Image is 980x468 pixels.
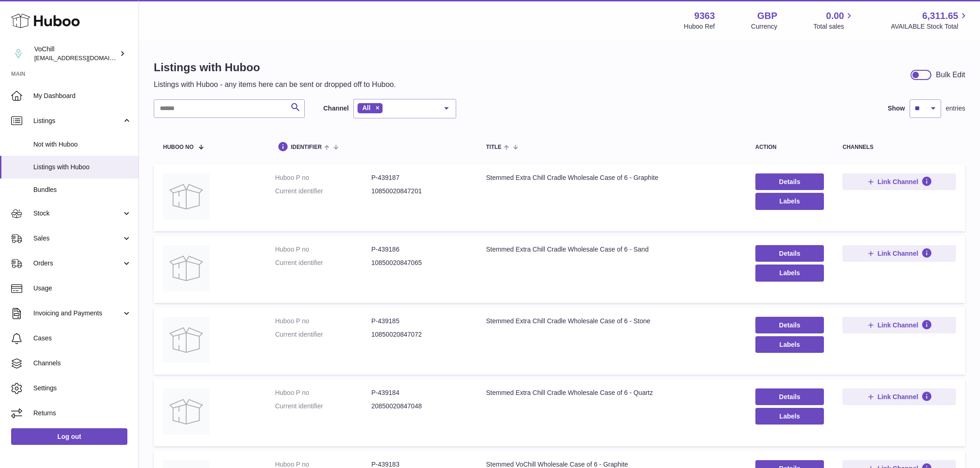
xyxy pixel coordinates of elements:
[371,388,468,397] dd: P-439184
[755,317,824,333] a: Details
[842,173,956,190] button: Link Channel
[486,173,737,182] div: Stemmed Extra Chill Cradle Wholesale Case of 6 - Graphite
[163,144,194,150] span: Huboo no
[946,104,965,113] span: entries
[371,317,468,326] dd: P-439185
[275,187,371,196] dt: Current identifier
[813,10,854,31] a: 0.00 Total sales
[813,22,854,31] span: Total sales
[684,22,715,31] div: Huboo Ref
[888,104,905,113] label: Show
[371,402,468,411] dd: 20850020847048
[34,54,136,62] span: [EMAIL_ADDRESS][DOMAIN_NAME]
[33,140,132,149] span: Not with Huboo
[33,163,132,172] span: Listings with Huboo
[878,178,918,186] span: Link Channel
[842,144,956,150] div: channels
[154,80,396,90] p: Listings with Huboo - any items here can be sent or dropped off to Huboo.
[371,187,468,196] dd: 10850020847201
[755,336,824,353] button: Labels
[275,402,371,411] dt: Current identifier
[755,245,824,262] a: Details
[33,309,122,318] span: Invoicing and Payments
[33,359,132,368] span: Channels
[694,10,715,22] strong: 9363
[371,173,468,182] dd: P-439187
[486,388,737,397] div: Stemmed Extra Chill Cradle Wholesale Case of 6 - Quartz
[33,209,122,218] span: Stock
[486,245,737,254] div: Stemmed Extra Chill Cradle Wholesale Case of 6 - Sand
[33,384,132,393] span: Settings
[33,284,132,293] span: Usage
[33,409,132,418] span: Returns
[33,234,122,243] span: Sales
[936,70,965,80] div: Bulk Edit
[275,317,371,326] dt: Huboo P no
[163,173,209,220] img: Stemmed Extra Chill Cradle Wholesale Case of 6 - Graphite
[11,428,127,445] a: Log out
[11,47,25,61] img: internalAdmin-9363@internal.huboo.com
[275,245,371,254] dt: Huboo P no
[33,92,132,100] span: My Dashboard
[755,144,824,150] div: action
[33,117,122,125] span: Listings
[878,321,918,329] span: Link Channel
[755,173,824,190] a: Details
[275,388,371,397] dt: Huboo P no
[755,265,824,281] button: Labels
[362,104,371,111] span: All
[371,259,468,267] dd: 10850020847065
[922,10,958,22] span: 6,311.65
[275,173,371,182] dt: Huboo P no
[275,330,371,339] dt: Current identifier
[486,144,502,150] span: title
[755,193,824,209] button: Labels
[291,144,322,150] span: identifier
[826,10,844,22] span: 0.00
[751,22,778,31] div: Currency
[163,317,209,363] img: Stemmed Extra Chill Cradle Wholesale Case of 6 - Stone
[34,45,118,62] div: VoChill
[878,393,918,401] span: Link Channel
[842,317,956,333] button: Link Channel
[371,330,468,339] dd: 10850020847072
[275,259,371,267] dt: Current identifier
[755,388,824,405] a: Details
[154,60,396,75] h1: Listings with Huboo
[755,408,824,425] button: Labels
[371,245,468,254] dd: P-439186
[486,317,737,326] div: Stemmed Extra Chill Cradle Wholesale Case of 6 - Stone
[891,22,969,31] span: AVAILABLE Stock Total
[891,10,969,31] a: 6,311.65 AVAILABLE Stock Total
[757,10,777,22] strong: GBP
[33,259,122,268] span: Orders
[163,388,209,435] img: Stemmed Extra Chill Cradle Wholesale Case of 6 - Quartz
[842,388,956,405] button: Link Channel
[323,104,349,113] label: Channel
[33,185,132,194] span: Bundles
[842,245,956,262] button: Link Channel
[878,249,918,258] span: Link Channel
[163,245,209,291] img: Stemmed Extra Chill Cradle Wholesale Case of 6 - Sand
[33,334,132,343] span: Cases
